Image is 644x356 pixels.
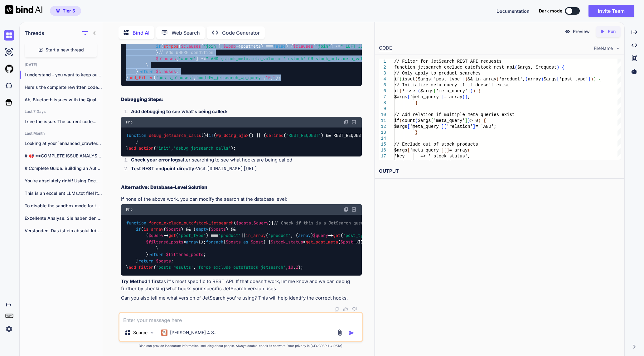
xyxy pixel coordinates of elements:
[273,43,286,49] span: false
[473,89,475,94] span: )
[196,226,208,232] span: empty
[351,207,357,212] img: Open in Browser
[562,65,564,70] span: {
[226,239,241,245] span: $posts
[178,56,196,62] span: 'where'
[415,100,418,105] span: }
[394,65,515,70] span: function jetsearch_exclude_outofstock_rest_api
[539,8,562,14] span: Dark mode
[418,77,431,82] span: $args
[313,233,328,238] span: $query
[126,220,146,226] span: function
[156,265,193,270] span: 'posts_results'
[468,118,470,123] span: )
[379,45,392,52] div: CODE
[379,142,386,147] div: 15
[126,207,133,212] span: Php
[394,94,407,99] span: $args
[496,8,530,14] button: Documentation
[379,70,386,76] div: 3
[25,215,102,221] p: Exzellente Analyse. Sie haben den entscheidenden Punkt...
[399,77,402,82] span: (
[351,119,357,125] img: Open in Browser
[462,77,465,82] span: ]
[156,75,193,81] span: 'posts_clauses'
[449,148,468,153] span: = array
[442,148,444,153] span: ]
[121,196,362,203] p: If none of the above work, you can modify the search at the database level:
[274,220,366,226] span: // Check if this is a JetSearch query
[223,43,236,49] span: $wpdb
[431,77,433,82] span: [
[20,131,102,136] h2: Last Month
[209,133,214,138] span: if
[517,65,557,70] span: $args, $request
[63,8,75,14] span: Tier 5
[394,154,470,159] span: 'key' => '_stock_status',
[172,29,200,36] p: Web Search
[251,239,263,245] span: $post
[591,77,593,82] span: )
[4,80,14,91] img: darkCloudIdeIcon
[149,220,234,226] span: force_exclude_outofstock_jetsearch
[394,71,481,76] span: // Only apply to product searches
[156,43,161,49] span: if
[588,77,591,82] span: ]
[168,233,176,238] span: get
[156,258,171,264] span: $posts
[306,239,338,245] span: get_post_meta
[394,118,399,123] span: if
[499,77,525,82] span: 'product',
[496,8,530,14] span: Documentation
[149,330,155,335] img: Pick Models
[126,120,133,125] span: Php
[504,83,510,88] span: st
[407,124,410,129] span: [
[161,330,167,336] img: Claude 4 Sonnet
[608,28,616,35] p: Run
[379,136,386,142] div: 14
[465,77,467,82] span: )
[119,344,363,348] p: Bind can provide inaccurate information, including about people. Always double-check its answers....
[298,233,311,238] span: array
[186,239,198,245] span: array
[379,76,386,82] div: 4
[25,190,102,196] p: This is an excellent LLMs.txt file! It's...
[394,59,501,64] span: // Filter for JetSearch REST API requests
[206,56,393,62] span: " AND (stock_meta.meta_value = 'instock' OR stock_meta.meta_value IS NULL)"
[394,77,399,82] span: if
[196,75,263,81] span: 'modify_jetsearch_wp_query'
[126,133,146,138] span: function
[436,89,468,94] span: 'meta_query'
[615,46,621,51] img: chevron down
[462,94,465,99] span: (
[541,77,544,82] span: )
[599,77,601,82] span: {
[407,94,410,99] span: [
[25,97,102,103] p: Ah, Bluetooth issues with the Qualcomm FastConnect...
[4,64,14,74] img: githubLight
[394,160,454,165] span: 'value' => 'instock',
[594,45,613,51] span: FileName
[131,108,227,114] strong: Add debugging to see what's being called:
[473,124,475,129] span: ]
[565,29,570,34] img: preview
[288,265,293,270] span: 10
[431,118,433,123] span: [
[394,89,399,94] span: if
[343,233,370,238] span: 'post_type'
[218,233,241,238] span: 'product'
[415,118,418,123] span: (
[394,148,407,153] span: $args
[25,29,44,37] h1: Threads
[379,100,386,106] div: 8
[394,124,407,129] span: $args
[557,77,559,82] span: [
[483,118,486,123] span: {
[341,239,353,245] span: $post
[573,28,590,35] p: Preview
[410,94,442,99] span: 'meta_query'
[131,166,196,171] strong: Test REST endpoint directly:
[268,233,291,238] span: 'product'
[447,124,473,129] span: 'relation'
